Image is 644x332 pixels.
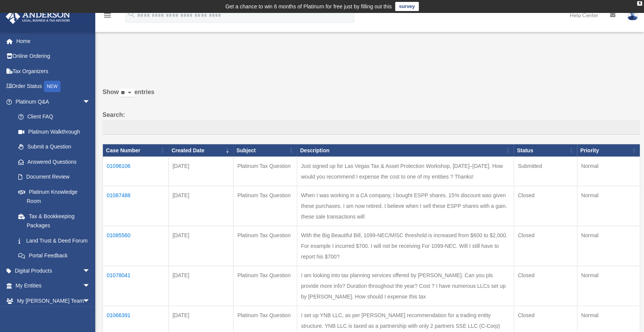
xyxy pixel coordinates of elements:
[11,124,98,139] a: Platinum Walkthrough
[627,10,638,21] img: User Pic
[11,109,98,124] a: Client FAQ
[5,278,102,294] a: My Entitiesarrow_drop_down
[83,293,98,309] span: arrow_drop_down
[577,144,640,157] th: Priority: activate to sort column ascending
[103,266,169,306] td: 01078041
[225,2,392,11] div: Get a chance to win 6 months of Platinum for free just by filling out this
[577,226,640,266] td: Normal
[103,144,169,157] th: Case Number: activate to sort column ascending
[11,233,98,248] a: Land Trust & Deed Forum
[5,49,102,64] a: Online Ordering
[103,157,169,186] td: 01096106
[5,263,102,278] a: Digital Productsarrow_drop_down
[168,226,233,266] td: [DATE]
[5,94,98,109] a: Platinum Q&Aarrow_drop_down
[297,144,514,157] th: Description: activate to sort column ascending
[127,10,136,19] i: search
[11,139,98,155] a: Submit a Question
[297,186,514,226] td: When I was working in a CA company, I bought ESPP shares. 15% discount was given these purchases....
[103,186,169,226] td: 01087488
[5,34,102,49] a: Home
[514,144,577,157] th: Status: activate to sort column ascending
[297,266,514,306] td: I am looking into tax planning services offered by [PERSON_NAME]. Can you pls provide more info? ...
[83,94,98,110] span: arrow_drop_down
[3,9,72,24] img: Anderson Advisors Platinum Portal
[5,79,102,94] a: Order StatusNEW
[514,226,577,266] td: Closed
[233,144,297,157] th: Subject: activate to sort column ascending
[637,1,642,6] div: close
[5,64,102,79] a: Tax Organizers
[11,248,98,263] a: Portal Feedback
[395,2,419,11] a: survey
[11,184,98,209] a: Platinum Knowledge Room
[103,13,112,20] a: menu
[103,11,112,20] i: menu
[11,154,94,169] a: Answered Questions
[5,293,102,308] a: My [PERSON_NAME] Teamarrow_drop_down
[514,266,577,306] td: Closed
[168,186,233,226] td: [DATE]
[11,169,98,185] a: Document Review
[514,186,577,226] td: Closed
[577,186,640,226] td: Normal
[233,226,297,266] td: Platinum Tax Question
[103,87,640,105] label: Show entries
[44,81,61,92] div: NEW
[168,157,233,186] td: [DATE]
[103,110,640,135] label: Search:
[233,186,297,226] td: Platinum Tax Question
[514,157,577,186] td: Submitted
[577,157,640,186] td: Normal
[168,144,233,157] th: Created Date: activate to sort column ascending
[103,226,169,266] td: 01085560
[168,266,233,306] td: [DATE]
[103,120,640,135] input: Search:
[83,278,98,294] span: arrow_drop_down
[577,266,640,306] td: Normal
[11,209,98,233] a: Tax & Bookkeeping Packages
[233,266,297,306] td: Platinum Tax Question
[119,89,135,97] select: Showentries
[297,157,514,186] td: Just signed up for Las Vegas Tax & Asset Protection Workshop, [DATE]–[DATE]. How would you recomm...
[83,263,98,279] span: arrow_drop_down
[297,226,514,266] td: With the Big Beautiful Bill, 1099-NEC/MISC threshold is increased from $600 to $2,000. For exampl...
[233,157,297,186] td: Platinum Tax Question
